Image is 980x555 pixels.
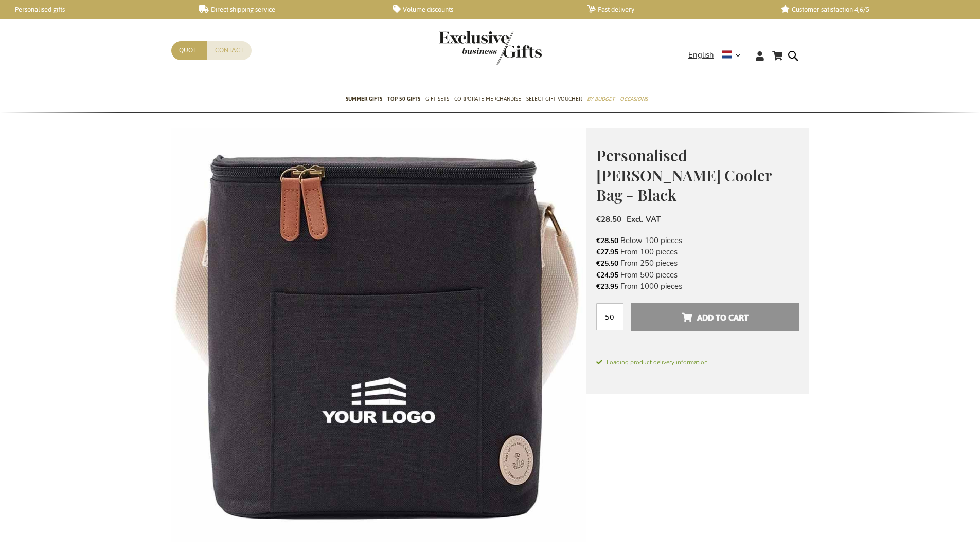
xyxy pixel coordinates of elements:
[207,41,252,60] a: Contact
[596,303,623,330] input: Qty
[587,87,615,113] a: By Budget
[425,87,449,113] a: Gift Sets
[596,247,618,257] span: €27.95
[387,94,420,104] span: TOP 50 Gifts
[620,94,648,104] span: Occasions
[596,257,799,269] li: From 250 pieces
[596,358,799,367] span: Loading product delivery information.
[596,258,618,268] span: €25.50
[596,282,618,291] span: €23.95
[596,269,799,281] li: From 500 pieces
[199,5,377,14] a: Direct shipping service
[5,5,183,14] a: Personalised gifts
[439,31,490,65] a: store logo
[596,214,621,225] span: €28.50
[596,236,618,246] span: €28.50
[439,31,542,65] img: Exclusive Business gifts logo
[688,49,714,61] span: English
[526,94,582,104] span: Select Gift Voucher
[596,281,799,292] li: From 1000 pieces
[454,94,521,104] span: Corporate Merchandise
[346,94,382,104] span: Summer Gifts
[587,5,764,14] a: Fast delivery
[346,87,382,113] a: Summer Gifts
[596,235,799,246] li: Below 100 pieces
[596,246,799,257] li: From 100 pieces
[454,87,521,113] a: Corporate Merchandise
[425,94,449,104] span: Gift Sets
[171,41,207,60] a: Quote
[781,5,958,14] a: Customer satisfaction 4,6/5
[587,94,615,104] span: By Budget
[620,87,648,113] a: Occasions
[526,87,582,113] a: Select Gift Voucher
[596,145,772,205] span: Personalised [PERSON_NAME] Cooler Bag - Black
[171,128,586,542] img: Personalised Sortino Cooler Bag - Black
[596,270,618,280] span: €24.95
[387,87,420,113] a: TOP 50 Gifts
[627,214,661,225] span: Excl. VAT
[393,5,571,14] a: Volume discounts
